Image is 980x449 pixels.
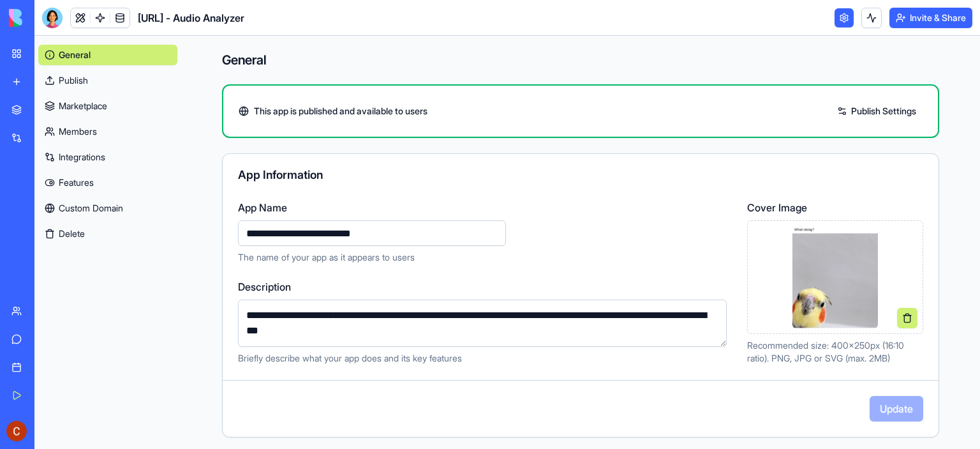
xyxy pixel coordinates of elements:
p: Briefly describe what your app does and its key features [238,352,732,365]
img: ACg8ocKmPqqfuemL6gyQ4t_dhxOELhivc-m56PloPB41Be8xMOziG7U=s96-c [6,421,27,441]
div: App Information [238,169,923,181]
img: logo [9,9,88,27]
label: Cover Image [747,200,923,215]
span: [URL] - Audio Analyzer [138,10,244,26]
a: Features [38,172,177,193]
a: Publish [38,70,177,91]
a: Integrations [38,147,177,167]
p: The name of your app as it appears to users [238,251,732,264]
a: General [38,45,177,65]
span: This app is published and available to users [254,105,427,118]
a: Marketplace [38,96,177,116]
a: Custom Domain [38,198,177,218]
h4: General [222,51,939,69]
img: Preview [792,226,878,328]
a: Publish Settings [831,101,923,121]
button: Delete [38,224,177,244]
p: Recommended size: 400x250px (16:10 ratio). PNG, JPG or SVG (max. 2MB) [747,339,923,365]
label: Description [238,279,732,294]
a: Members [38,121,177,142]
label: App Name [238,200,732,215]
button: Invite & Share [889,8,972,28]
